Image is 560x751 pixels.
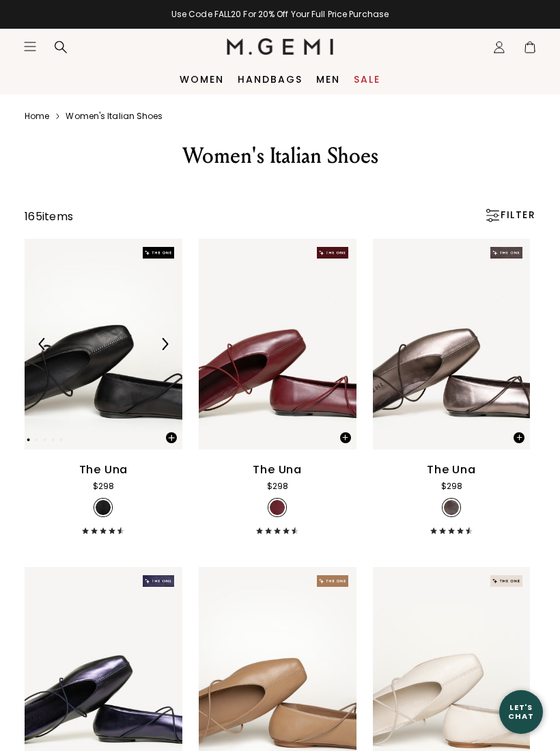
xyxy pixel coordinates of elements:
[427,462,476,478] div: The Una
[373,239,531,449] img: The Una
[444,500,459,515] img: v_7385131515963_SWATCH_50x.jpg
[253,462,302,478] div: The Una
[373,239,531,534] a: The Una$298
[180,74,224,85] a: Women
[354,74,380,85] a: Sale
[96,500,111,515] img: v_7263728894011_SWATCH_50x.jpg
[66,111,163,122] a: Women's italian shoes
[158,338,171,350] img: Next Arrow
[317,575,348,587] img: The One tag
[441,479,462,493] div: $298
[199,239,356,449] img: The Una
[41,142,519,170] div: Women's Italian Shoes
[486,209,499,222] img: Open filters
[79,462,128,478] div: The Una
[238,74,303,85] a: Handbags
[267,479,288,493] div: $298
[93,479,114,493] div: $298
[227,38,334,55] img: M.Gemi
[23,40,37,53] button: Open site menu
[199,239,356,534] a: The Una$298
[36,338,48,350] img: Previous Arrow
[25,239,182,449] img: The Una
[25,209,73,225] div: 165 items
[484,209,535,222] div: FILTER
[490,575,522,587] img: The One tag
[316,74,340,85] a: Men
[25,239,182,534] a: Previous ArrowNext ArrowThe Una$298
[143,247,174,259] img: The One tag
[270,500,285,515] img: v_7385131614267_SWATCH_50x.jpg
[499,703,543,720] div: Let's Chat
[25,111,49,122] a: Home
